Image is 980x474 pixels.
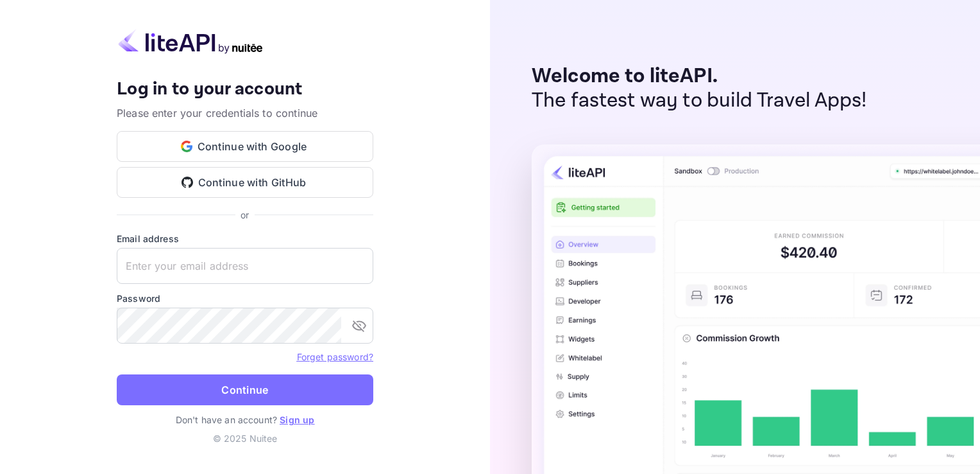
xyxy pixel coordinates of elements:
[117,78,373,101] h4: Log in to your account
[532,64,867,89] p: Welcome to liteAPI.
[117,131,373,162] button: Continue with Google
[117,432,373,445] p: © 2025 Nuitee
[117,232,373,245] label: Email address
[297,351,373,362] a: Forget password?
[117,167,373,198] button: Continue with GitHub
[117,248,373,284] input: Enter your email address
[297,350,373,363] a: Forget password?
[117,105,373,121] p: Please enter your credentials to continue
[280,414,314,425] a: Sign up
[532,89,867,113] p: The fastest way to build Travel Apps!
[117,413,373,426] p: Don't have an account?
[117,292,373,305] label: Password
[241,208,249,222] p: or
[117,374,373,405] button: Continue
[117,29,264,54] img: liteapi
[346,313,372,338] button: toggle password visibility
